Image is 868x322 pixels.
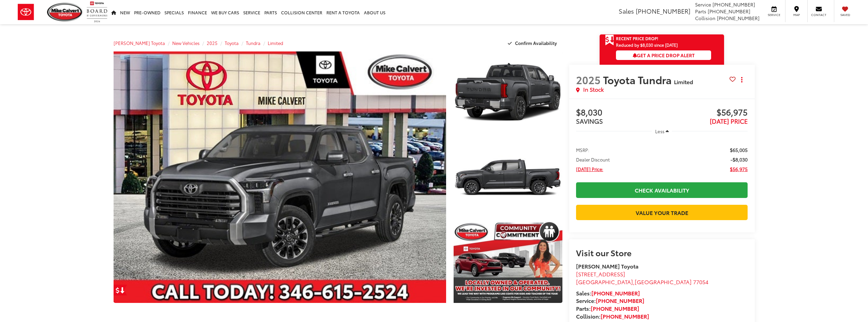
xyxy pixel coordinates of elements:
span: SAVINGS [576,117,603,125]
a: Get Price Drop Alert [114,285,127,295]
span: dropdown dots [741,77,742,82]
span: [PHONE_NUMBER] [708,8,750,15]
a: New Vehicles [172,40,200,46]
span: 2025 [576,72,601,87]
span: $56,975 [662,108,748,118]
span: [DATE] PRICE [710,117,748,125]
span: [GEOGRAPHIC_DATA] [576,278,633,286]
a: Tundra [246,40,261,46]
span: Saved [838,13,853,17]
span: [GEOGRAPHIC_DATA] [635,278,692,286]
a: Expand Photo 2 [454,137,562,218]
span: Toyota Tundra [603,72,674,87]
span: Less [655,128,664,134]
a: Expand Photo 1 [454,51,562,133]
a: Limited [268,40,283,46]
span: Reduced by $8,030 since [DATE] [616,43,711,47]
button: Actions [736,74,748,86]
span: 77054 [693,278,708,286]
a: Toyota [225,40,239,46]
span: [PHONE_NUMBER] [717,15,760,21]
span: Service [766,13,782,17]
span: [DATE] Price: [576,166,603,172]
span: $56,975 [730,166,748,172]
img: 2025 Toyota Tundra Limited [453,136,563,219]
span: Confirm Availability [515,40,557,46]
span: $65,005 [730,147,748,153]
span: , [576,278,708,286]
span: [PHONE_NUMBER] [636,6,690,15]
button: Less [652,125,672,137]
strong: Sales: [576,289,640,297]
span: Limited [674,78,693,86]
span: Service [695,1,711,8]
a: [PHONE_NUMBER] [601,312,649,320]
span: Recent Price Drop! [616,35,658,41]
button: Confirm Availability [504,37,562,49]
a: [STREET_ADDRESS] [GEOGRAPHIC_DATA],[GEOGRAPHIC_DATA] 77054 [576,270,708,286]
a: Expand Photo 3 [454,222,562,303]
a: Expand Photo 0 [114,51,446,303]
strong: [PERSON_NAME] Toyota [576,262,638,270]
span: [STREET_ADDRESS] [576,270,625,278]
a: [PHONE_NUMBER] [591,289,640,297]
span: Contact [811,13,826,17]
a: [PHONE_NUMBER] [596,296,644,304]
a: [PERSON_NAME] Toyota [114,40,165,46]
h2: Visit our Store [576,248,748,257]
img: Mike Calvert Toyota [47,3,83,21]
strong: Collision: [576,312,649,320]
span: Get Price Drop Alert [605,34,614,46]
a: Value Your Trade [576,205,748,220]
span: Map [789,13,804,17]
span: $8,030 [576,108,662,118]
span: Dealer Discount [576,156,610,163]
span: -$8,030 [731,156,748,163]
strong: Service: [576,296,644,304]
strong: Parts: [576,304,639,312]
span: Get a Price Drop Alert [633,52,695,59]
a: 2025 [207,40,218,46]
a: Get Price Drop Alert Recent Price Drop! [600,34,724,43]
span: [PHONE_NUMBER] [712,1,755,8]
img: 2025 Toyota Tundra Limited [453,50,563,134]
span: MSRP: [576,147,589,153]
span: Sales [619,6,634,15]
img: 2025 Toyota Tundra Limited [110,50,450,304]
span: Collision [695,15,716,21]
img: 2025 Toyota Tundra Limited [453,221,563,304]
a: [PHONE_NUMBER] [591,304,639,312]
span: Parts [695,8,706,15]
a: Check Availability [576,182,748,198]
span: In Stock [583,86,604,93]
